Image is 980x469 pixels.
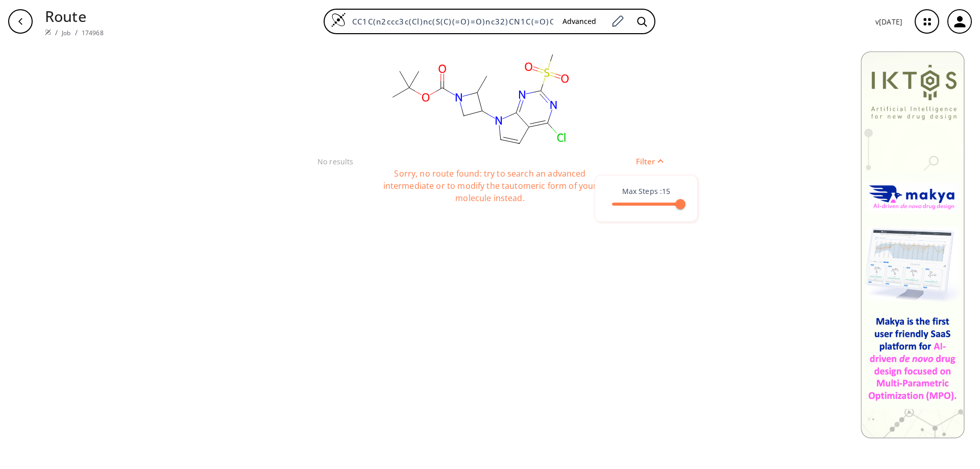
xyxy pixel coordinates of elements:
a: 174968 [82,29,104,37]
p: Route [45,5,104,27]
p: Max Steps : 15 [622,186,671,196]
p: v [DATE] [875,16,902,27]
button: Advanced [554,12,604,31]
input: Enter SMILES [346,16,554,27]
img: Spaya logo [45,29,51,35]
a: Job [62,29,70,37]
img: Logo Spaya [331,12,346,28]
li: / [55,27,58,38]
li: / [75,27,78,38]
